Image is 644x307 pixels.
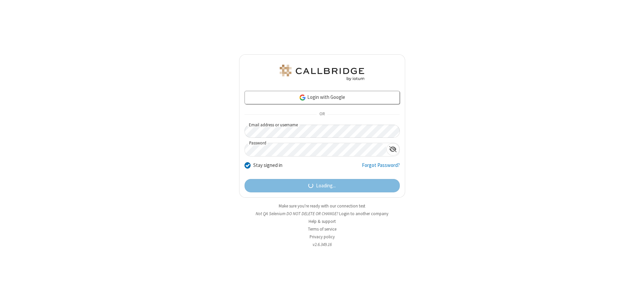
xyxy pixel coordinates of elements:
input: Email address or username [245,125,400,138]
a: Privacy policy [310,234,335,240]
span: Loading... [316,182,336,190]
li: v2.6.349.16 [239,241,405,248]
a: Make sure you're ready with our connection test [279,203,365,209]
input: Password [245,143,386,156]
label: Stay signed in [253,162,282,169]
a: Terms of service [308,226,336,232]
a: Login with Google [245,91,400,104]
span: OR [317,110,327,119]
div: Show password [386,143,399,156]
img: google-icon.png [299,94,306,101]
li: Not QA Selenium DO NOT DELETE OR CHANGE? [239,210,405,217]
button: Login to another company [339,210,388,217]
a: Help & support [309,219,336,224]
a: Forgot Password? [362,162,400,174]
img: QA Selenium DO NOT DELETE OR CHANGE [278,65,366,81]
button: Loading... [245,179,400,192]
iframe: Chat [627,290,639,302]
